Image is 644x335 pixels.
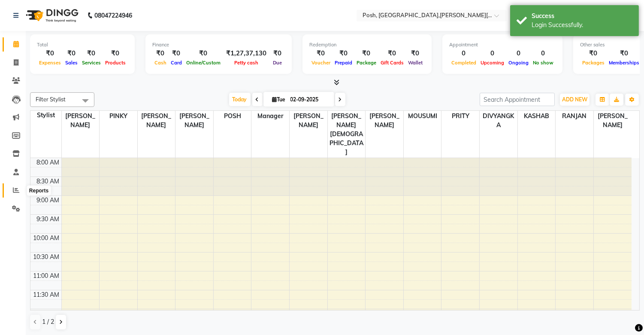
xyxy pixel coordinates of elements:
[449,41,556,49] div: Appointment
[184,49,223,58] div: ₹0
[333,49,354,58] div: ₹0
[80,60,103,66] span: Services
[480,93,555,106] input: Search Appointment
[580,60,607,66] span: Packages
[32,234,61,243] div: 10:00 AM
[229,93,251,106] span: Today
[506,60,531,66] span: Ongoing
[152,41,285,49] div: Finance
[580,49,607,58] div: ₹0
[354,60,378,66] span: Package
[152,49,169,58] div: ₹0
[406,60,425,66] span: Wallet
[532,21,632,30] div: Login Successfully.
[35,177,61,186] div: 8:30 AM
[232,60,260,66] span: Petty cash
[100,111,137,122] span: PINKY
[441,111,479,122] span: PRITY
[556,111,593,122] span: RANJAN
[251,111,289,122] span: Manager
[175,111,213,131] span: [PERSON_NAME]
[607,60,641,66] span: Memberships
[290,111,327,131] span: [PERSON_NAME]
[378,60,406,66] span: Gift Cards
[169,49,184,58] div: ₹0
[169,60,184,66] span: Card
[531,60,556,66] span: No show
[449,49,478,58] div: 0
[63,60,80,66] span: Sales
[270,49,285,58] div: ₹0
[270,96,288,103] span: Tue
[406,49,425,58] div: ₹0
[30,111,61,120] div: Stylist
[32,271,61,280] div: 11:00 AM
[309,60,333,66] span: Voucher
[531,49,556,58] div: 0
[184,60,223,66] span: Online/Custom
[32,253,61,262] div: 10:30 AM
[103,49,128,58] div: ₹0
[607,49,641,58] div: ₹0
[138,111,175,131] span: [PERSON_NAME]
[103,60,128,66] span: Products
[594,111,632,131] span: [PERSON_NAME]
[328,111,366,158] span: [PERSON_NAME][DEMOGRAPHIC_DATA]
[42,317,54,326] span: 1 / 2
[378,49,406,58] div: ₹0
[27,186,51,196] div: Reports
[36,96,66,103] span: Filter Stylist
[37,49,63,58] div: ₹0
[35,215,61,224] div: 9:30 AM
[37,60,63,66] span: Expenses
[354,49,378,58] div: ₹0
[562,96,587,103] span: ADD NEW
[449,60,478,66] span: Completed
[22,3,81,27] img: logo
[35,158,61,167] div: 8:00 AM
[404,111,441,122] span: MOUSUMI
[478,60,506,66] span: Upcoming
[32,309,61,318] div: 12:00 PM
[152,60,169,66] span: Cash
[560,94,590,106] button: ADD NEW
[223,49,270,58] div: ₹1,27,37,130
[480,111,517,131] span: DIVYANGKA
[506,49,531,58] div: 0
[478,49,506,58] div: 0
[32,290,61,299] div: 11:30 AM
[37,41,128,49] div: Total
[309,41,425,49] div: Redemption
[80,49,103,58] div: ₹0
[309,49,333,58] div: ₹0
[35,196,61,205] div: 9:00 AM
[271,60,284,66] span: Due
[288,93,331,106] input: 2025-09-02
[366,111,403,131] span: [PERSON_NAME]
[63,49,80,58] div: ₹0
[333,60,354,66] span: Prepaid
[62,111,100,131] span: [PERSON_NAME]
[518,111,556,122] span: KASHAB
[532,12,632,21] div: Success
[214,111,251,122] span: POSH
[94,3,132,27] b: 08047224946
